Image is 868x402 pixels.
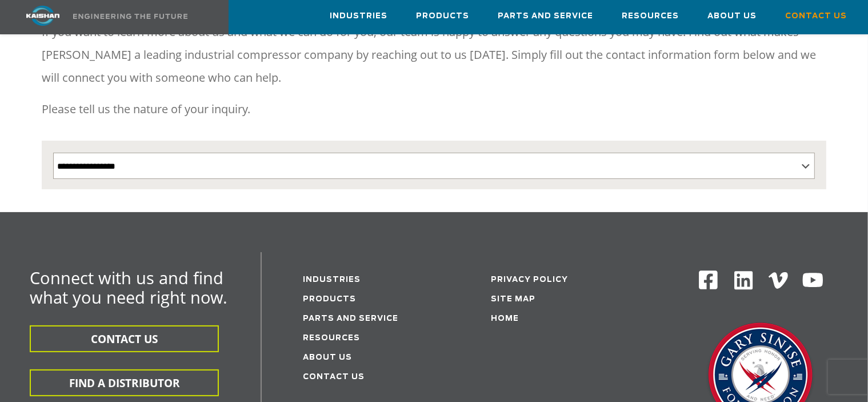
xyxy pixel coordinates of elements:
button: CONTACT US [30,325,219,352]
a: Industries [330,1,387,31]
span: Products [416,10,469,23]
img: Linkedin [733,269,755,292]
a: Products [416,1,469,31]
span: Connect with us and find what you need right now. [30,266,227,308]
img: Youtube [802,269,824,292]
a: Contact Us [785,1,847,31]
a: Parts and Service [498,1,593,31]
a: Parts and service [303,315,398,323]
img: Engineering the future [73,14,187,19]
img: Facebook [698,269,719,290]
a: Site Map [491,296,535,303]
p: If you want to learn more about us and what we can do for you, our team is happy to answer any qu... [42,21,827,89]
img: Vimeo [769,272,788,289]
span: Resources [622,10,679,23]
a: Contact Us [303,373,365,381]
a: Industries [303,276,361,284]
button: FIND A DISTRIBUTOR [30,369,219,396]
span: Contact Us [785,10,847,23]
a: Resources [622,1,679,31]
a: Resources [303,335,360,342]
a: About Us [707,1,757,31]
a: About Us [303,354,352,361]
span: Parts and Service [498,10,593,23]
a: Products [303,296,356,303]
p: Please tell us the nature of your inquiry. [42,98,827,121]
span: About Us [707,10,757,23]
span: Industries [330,10,387,23]
a: Home [491,315,519,323]
a: Privacy Policy [491,276,568,284]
